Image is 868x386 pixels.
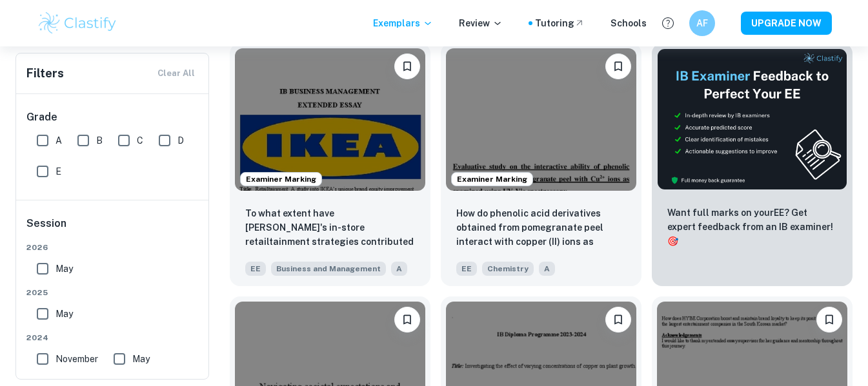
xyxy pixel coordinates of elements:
[456,206,626,250] p: How do phenolic acid derivatives obtained from pomegranate peel interact with copper (II) ions as...
[459,16,503,30] p: Review
[56,164,61,179] span: E
[177,133,184,148] span: D
[235,48,425,191] img: Business and Management EE example thumbnail: To what extent have IKEA's in-store reta
[694,16,709,30] h6: AF
[667,206,837,248] p: Want full marks on your EE ? Get expert feedback from an IB examiner!
[230,43,430,286] a: Examiner MarkingBookmarkTo what extent have IKEA's in-store retailtainment strategies contributed...
[456,262,477,276] span: EE
[394,53,420,79] button: Bookmark
[816,307,842,333] button: Bookmark
[137,133,143,148] span: C
[26,287,199,298] span: 2025
[667,236,678,246] span: 🎯
[741,12,832,35] button: UPGRADE NOW
[605,53,631,79] button: Bookmark
[452,173,532,185] span: Examiner Marking
[26,64,64,82] h6: Filters
[26,110,199,125] h6: Grade
[657,12,679,34] button: Help and Feedback
[245,262,266,276] span: EE
[446,48,636,191] img: Chemistry EE example thumbnail: How do phenolic acid derivatives obtaine
[241,173,321,185] span: Examiner Marking
[56,133,62,148] span: A
[96,133,103,148] span: B
[652,43,853,286] a: ThumbnailWant full marks on yourEE? Get expert feedback from an IB examiner!
[535,16,585,30] a: Tutoring
[441,43,641,286] a: Examiner MarkingBookmarkHow do phenolic acid derivatives obtained from pomegranate peel interact ...
[271,262,386,276] span: Business and Management
[657,48,847,190] img: Thumbnail
[26,242,199,253] span: 2026
[539,262,555,276] span: A
[26,332,199,343] span: 2024
[373,16,433,30] p: Exemplars
[56,262,73,276] span: May
[605,307,631,333] button: Bookmark
[611,16,647,30] a: Schools
[37,10,119,36] img: Clastify logo
[26,216,199,242] h6: Session
[482,262,534,276] span: Chemistry
[394,307,420,333] button: Bookmark
[689,10,715,36] button: AF
[56,307,73,321] span: May
[132,352,150,366] span: May
[391,262,407,276] span: A
[56,352,98,366] span: November
[245,206,415,250] p: To what extent have IKEA's in-store retailtainment strategies contributed to enhancing brand equi...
